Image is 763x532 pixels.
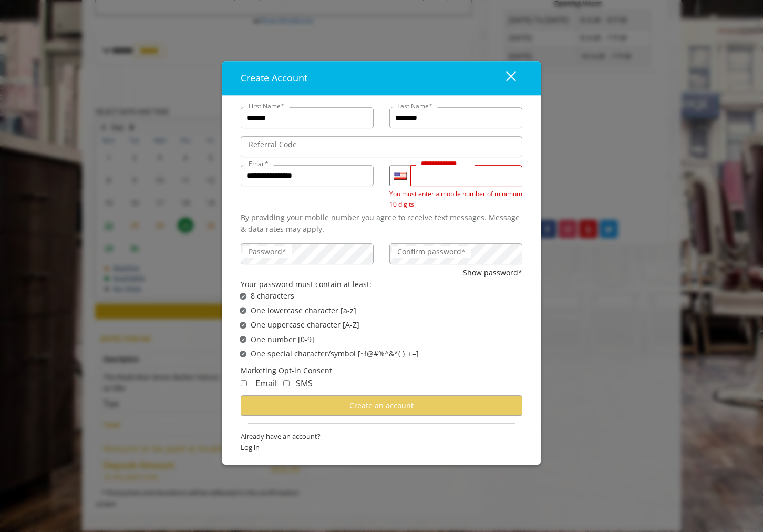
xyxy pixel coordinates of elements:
[487,67,522,89] button: close dialog
[241,137,522,158] input: ReferralCode
[494,70,515,86] div: close dialog
[251,305,356,316] span: One lowercase character [a-z]
[251,334,314,345] span: One number [0-9]
[241,108,374,129] input: FirstName
[389,243,522,264] input: ConfirmPassword
[243,246,292,258] label: Password*
[241,365,522,376] div: Marketing Opt-in Consent
[392,101,438,111] label: Last Name*
[241,380,247,386] input: Receive Marketing Email
[241,212,522,236] div: By providing your mobile number you agree to receive text messages. Message & data rates may apply.
[243,101,290,111] label: First Name*
[463,267,522,279] button: Show password*
[251,291,294,302] span: 8 characters
[283,380,290,386] input: Receive Marketing SMS
[243,139,302,151] label: Referral Code
[243,159,274,169] label: Email*
[389,108,522,129] input: Lastname
[241,279,522,290] div: Your password must contain at least:
[389,189,522,209] div: You must enter a mobile number of minimum 10 digits
[241,395,522,416] button: Create an account
[296,377,313,389] span: SMS
[241,335,245,344] span: ✔
[241,292,245,301] span: ✔
[241,306,245,315] span: ✔
[241,166,374,187] input: Email
[392,246,471,258] label: Confirm password*
[241,243,374,264] input: Password
[241,432,522,443] span: Already have an account?
[349,401,414,411] span: Create an account
[241,442,522,453] span: Log in
[241,350,245,358] span: ✔
[241,72,307,85] span: Create Account
[251,319,359,331] span: One uppercase character [A-Z]
[241,321,245,329] span: ✔
[255,377,277,389] span: Email
[251,348,419,360] span: One special character/symbol [~!@#%^&*( )_+=]
[389,166,410,187] div: Country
